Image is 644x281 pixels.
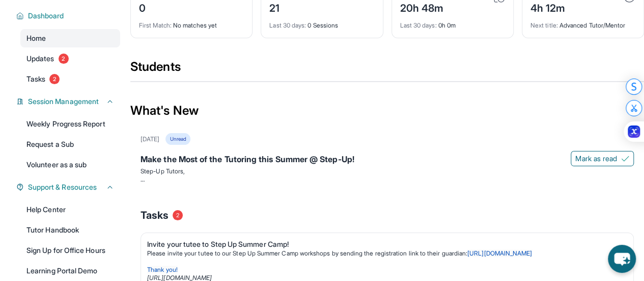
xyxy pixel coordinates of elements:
span: First Match : [139,21,172,29]
span: Next title : [530,21,558,29]
span: Support & Resources [28,182,97,192]
div: 0h 0m [400,15,505,30]
button: Dashboard [24,11,114,21]
span: 2 [173,210,183,220]
div: [DATE] [141,135,159,143]
div: What's New [130,88,644,133]
div: No matches yet [139,15,244,30]
p: Step-Up Tutors, [141,167,634,175]
span: Tasks [141,208,169,222]
p: Please invite your tutee to our Step Up Summer Camp workshops by sending the registration link to... [147,249,619,258]
div: Unread [165,133,190,145]
a: Tutor Handbook [20,221,120,239]
div: Invite your tutee to Step Up Summer Camp! [147,239,619,249]
span: 2 [59,54,69,64]
span: Mark as read [575,154,617,164]
span: Thank you! [147,266,178,273]
div: Advanced Tutor/Mentor [530,15,635,30]
button: Support & Resources [24,182,114,192]
a: Learning Portal Demo [20,262,120,280]
span: Updates [26,54,54,64]
span: Tasks [26,74,45,84]
div: Students [130,59,644,81]
a: Updates2 [20,49,120,68]
span: Last 30 days : [269,21,306,29]
a: Request a Sub [20,135,120,154]
button: chat-button [608,245,636,273]
a: Sign Up for Office Hours [20,241,120,260]
span: 2 [49,74,60,84]
a: Weekly Progress Report [20,115,120,133]
a: Tasks2 [20,70,120,88]
span: Home [26,33,46,43]
button: Mark as read [571,151,634,166]
span: Last 30 days : [400,21,437,29]
a: [URL][DOMAIN_NAME] [467,249,532,257]
div: Make the Most of the Tutoring this Summer @ Step-Up! [141,153,634,167]
div: 0 Sessions [269,15,374,30]
a: Volunteer as a sub [20,156,120,174]
button: Session Management [24,96,114,107]
a: Help Center [20,200,120,219]
span: Dashboard [28,11,64,21]
a: Home [20,29,120,47]
img: Mark as read [621,155,629,163]
span: Session Management [28,96,99,107]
